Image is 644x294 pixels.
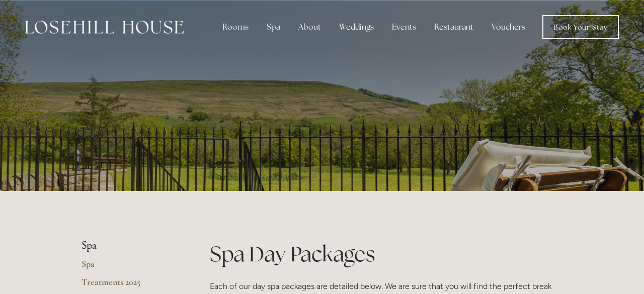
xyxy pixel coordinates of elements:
img: Losehill House [25,21,184,34]
a: Book Your Stay [542,15,619,39]
a: Vouchers [484,17,533,37]
div: Restaurant [426,17,481,37]
div: About [290,17,329,37]
a: Spa [82,258,178,276]
h1: Spa Day Packages [210,239,562,269]
div: Events [384,17,424,37]
li: Spa [82,239,178,252]
div: Weddings [331,17,382,37]
div: Spa [259,17,288,37]
div: Rooms [214,17,257,37]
